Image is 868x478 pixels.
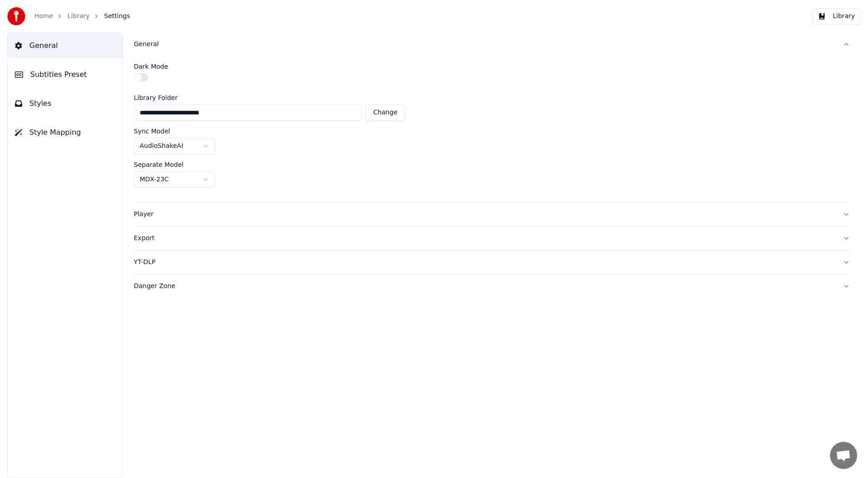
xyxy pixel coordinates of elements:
[134,258,835,267] div: YT-DLP
[30,69,87,80] span: Subtitles Preset
[8,62,123,87] button: Subtitles Preset
[7,7,25,25] img: youka
[29,40,58,51] span: General
[34,12,53,21] a: Home
[812,8,861,24] button: Library
[134,274,850,298] button: Danger Zone
[134,128,170,134] label: Sync Model
[134,56,850,202] div: General
[134,234,835,243] div: Export
[8,120,123,145] button: Style Mapping
[134,210,835,219] div: Player
[134,63,168,70] label: Dark Mode
[134,251,850,274] button: YT-DLP
[134,33,850,56] button: General
[134,40,835,49] div: General
[365,104,405,121] button: Change
[29,98,52,109] span: Styles
[134,203,850,226] button: Player
[134,227,850,250] button: Export
[8,33,123,58] button: General
[8,91,123,116] button: Styles
[830,442,857,469] div: Open chat
[134,95,405,101] label: Library Folder
[67,12,90,21] a: Library
[134,282,835,291] div: Danger Zone
[29,127,81,138] span: Style Mapping
[104,12,130,21] span: Settings
[34,12,130,21] nav: breadcrumb
[134,161,184,168] label: Separate Model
